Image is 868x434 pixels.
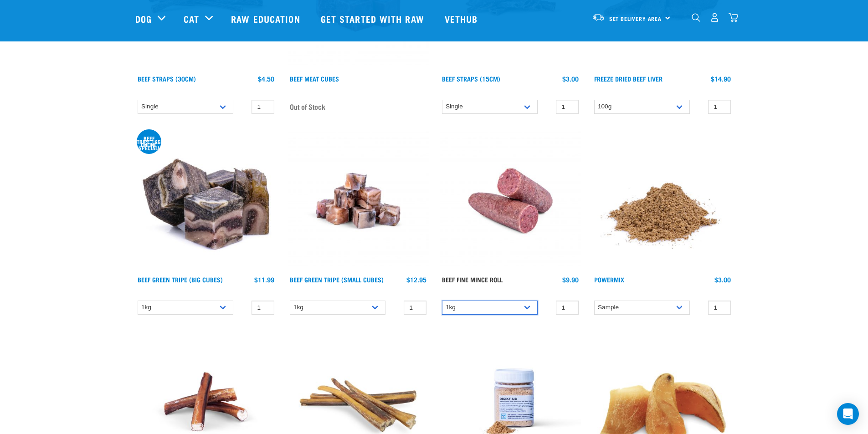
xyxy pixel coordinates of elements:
[252,301,274,315] input: 1
[288,130,429,271] img: Beef Tripe Bites 1634
[556,301,579,315] input: 1
[138,278,223,281] a: Beef Green Tripe (Big Cubes)
[692,13,700,22] img: home-icon-1@2x.png
[138,77,196,80] a: Beef Straps (30cm)
[837,403,859,425] div: Open Intercom Messenger
[252,100,274,114] input: 1
[594,278,624,281] a: Powermix
[592,13,605,21] img: van-moving.png
[609,17,662,20] span: Set Delivery Area
[312,0,436,37] a: Get started with Raw
[135,12,152,26] a: Dog
[436,0,489,37] a: Vethub
[556,100,579,114] input: 1
[440,130,581,271] img: Venison Veal Salmon Tripe 1651
[222,0,311,37] a: Raw Education
[442,278,503,281] a: Beef Fine Mince Roll
[710,13,719,22] img: user.png
[708,301,731,315] input: 1
[258,75,274,82] div: $4.50
[714,276,731,283] div: $3.00
[254,276,274,283] div: $11.99
[290,100,325,113] span: Out of Stock
[404,301,426,315] input: 1
[290,77,339,80] a: Beef Meat Cubes
[562,75,579,82] div: $3.00
[729,13,738,22] img: home-icon@2x.png
[592,130,733,271] img: Pile Of PowerMix For Pets
[137,137,161,149] div: Beef tripe 1kg online special!
[442,77,500,80] a: Beef Straps (15cm)
[594,77,663,80] a: Freeze Dried Beef Liver
[708,100,731,114] input: 1
[562,276,579,283] div: $9.90
[290,278,384,281] a: Beef Green Tripe (Small Cubes)
[711,75,731,82] div: $14.90
[406,276,426,283] div: $12.95
[184,12,199,26] a: Cat
[135,130,277,271] img: 1044 Green Tripe Beef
